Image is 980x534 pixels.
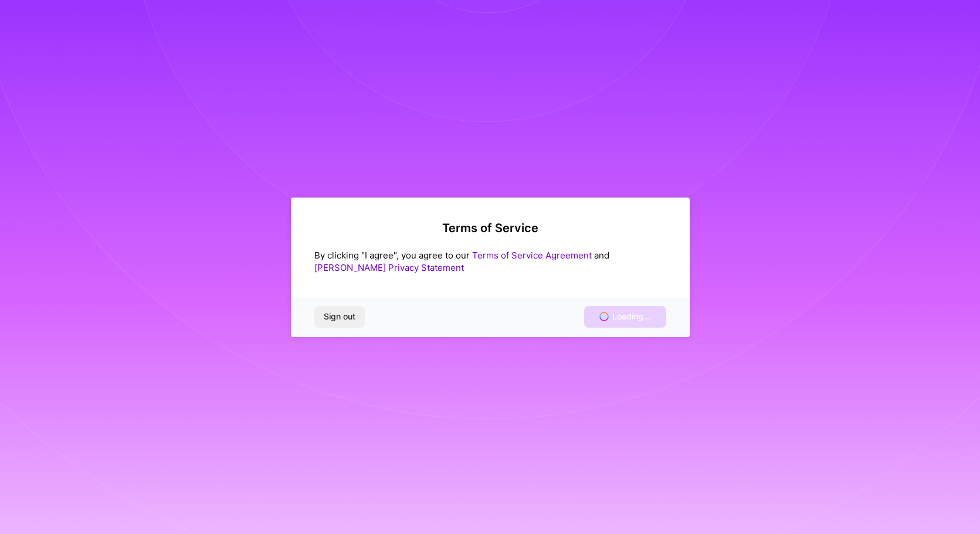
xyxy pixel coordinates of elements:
div: By clicking "I agree", you agree to our and [314,249,666,274]
button: Sign out [314,306,365,327]
h2: Terms of Service [314,221,666,235]
span: Sign out [324,311,355,322]
a: [PERSON_NAME] Privacy Statement [314,262,464,273]
a: Terms of Service Agreement [472,250,592,261]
